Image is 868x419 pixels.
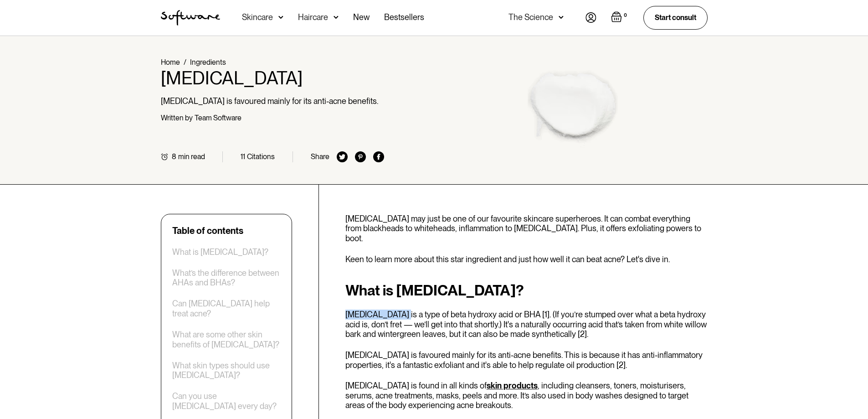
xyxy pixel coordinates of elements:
a: Ingredients [190,58,226,67]
div: 8 [172,152,176,161]
img: arrow down [559,13,564,22]
img: pinterest icon [355,151,366,162]
a: What’s the difference between AHAs and BHAs? [172,268,281,288]
div: Team Software [195,114,241,122]
img: facebook icon [373,151,384,162]
a: Can you use [MEDICAL_DATA] every day? [172,391,281,411]
a: home [161,10,220,26]
a: Start consult [643,6,708,29]
a: Can [MEDICAL_DATA] help treat acne? [172,299,281,318]
a: What skin types should use [MEDICAL_DATA]? [172,361,281,380]
img: arrow down [334,13,339,22]
div: Haircare [298,13,328,22]
img: Software Logo [161,10,220,26]
p: Keen to learn more about this star ingredient and just how well it can beat acne? Let's dive in. [345,254,708,264]
a: skin products [487,381,538,390]
div: Skincare [242,13,273,22]
a: What are some other skin benefits of [MEDICAL_DATA]? [172,330,281,349]
a: Open empty cart [611,11,629,24]
a: What is [MEDICAL_DATA]? [172,247,268,257]
img: arrow down [278,13,283,22]
div: Citations [247,152,275,161]
div: Share [311,152,329,161]
strong: What is [MEDICAL_DATA]? [345,281,524,299]
img: twitter icon [337,151,348,162]
div: Table of contents [172,225,243,236]
h1: [MEDICAL_DATA] [161,67,385,89]
p: [MEDICAL_DATA] is favoured mainly for its anti-acne benefits. This is because it has anti-inflamm... [345,350,708,370]
p: [MEDICAL_DATA] is a type of beta hydroxy acid or BHA [1]. (If you’re stumped over what a beta hyd... [345,310,708,339]
div: 11 [241,152,245,161]
div: / [184,58,186,67]
div: Written by [161,114,193,122]
p: [MEDICAL_DATA] may just be one of our favourite skincare superheroes. It can combat everything fr... [345,214,708,243]
div: 0 [622,11,629,20]
div: The Science [508,13,553,22]
p: [MEDICAL_DATA] is found in all kinds of , including cleansers, toners, moisturisers, serums, acne... [345,381,708,410]
p: [MEDICAL_DATA] is favoured mainly for its anti-acne benefits. [161,96,385,106]
a: Home [161,58,180,67]
div: min read [178,152,205,161]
